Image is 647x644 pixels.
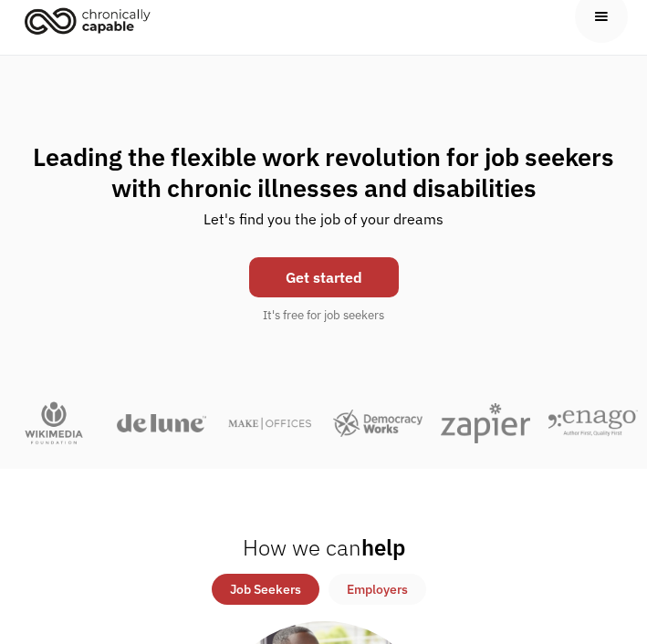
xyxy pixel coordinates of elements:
div: Employers [347,578,408,600]
h2: help [243,534,405,561]
div: It's free for job seekers [263,306,384,325]
a: Get started [249,257,399,297]
div: Job Seekers [230,578,301,600]
div: Let's find you the job of your dreams [203,203,444,248]
span: How we can [243,533,361,562]
h1: Leading the flexible work revolution for job seekers with chronic illnesses and disabilities [18,141,629,203]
